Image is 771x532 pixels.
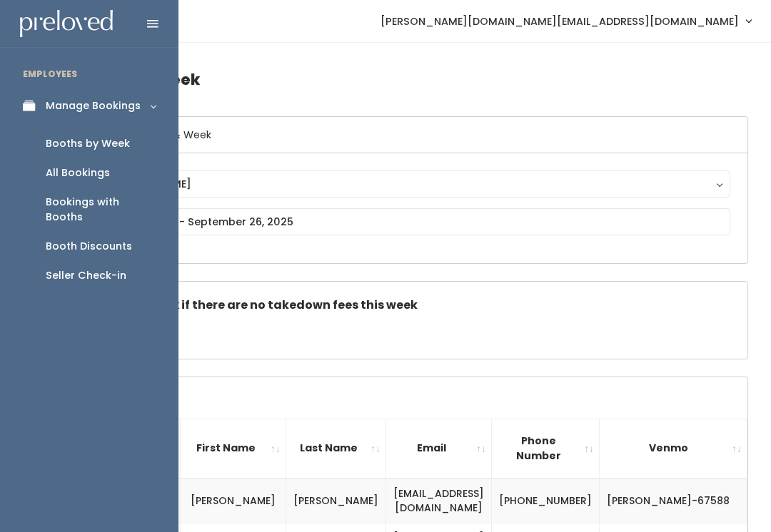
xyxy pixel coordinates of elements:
div: [PERSON_NAME] [104,176,717,192]
td: [PHONE_NUMBER] [492,479,600,523]
th: Phone Number: activate to sort column ascending [492,419,600,478]
td: [PERSON_NAME]-67588 [600,479,747,523]
td: [PERSON_NAME] [286,479,386,523]
th: First Name: activate to sort column ascending [181,419,286,478]
h6: Select Location & Week [74,117,747,153]
div: Seller Check-in [46,268,126,283]
a: [PERSON_NAME][DOMAIN_NAME][EMAIL_ADDRESS][DOMAIN_NAME] [366,6,765,36]
td: [EMAIL_ADDRESS][DOMAIN_NAME] [386,479,492,523]
th: Venmo: activate to sort column ascending [600,419,747,478]
button: [PERSON_NAME] [91,170,730,198]
div: Bookings with Booths [46,195,156,225]
td: [PERSON_NAME] [181,479,286,523]
div: All Bookings [46,165,110,180]
img: preloved logo [20,10,113,38]
div: Manage Bookings [46,98,141,113]
th: Email: activate to sort column ascending [386,419,492,478]
span: [PERSON_NAME][DOMAIN_NAME][EMAIL_ADDRESS][DOMAIN_NAME] [381,14,739,29]
div: Booth Discounts [46,239,132,254]
h4: Booths by Week [73,60,748,99]
input: September 20 - September 26, 2025 [91,208,730,235]
h5: Check this box if there are no takedown fees this week [91,299,730,312]
th: Last Name: activate to sort column ascending [286,419,386,478]
div: Booths by Week [46,136,130,151]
